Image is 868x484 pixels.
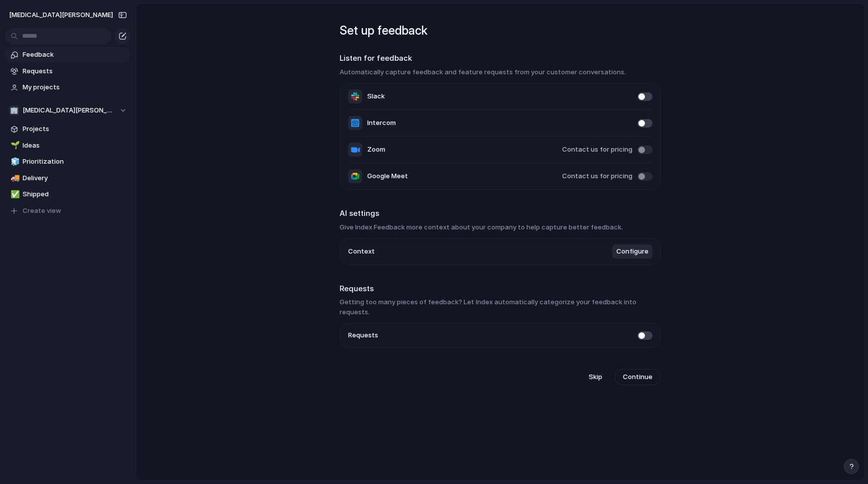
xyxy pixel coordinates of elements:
[367,91,385,101] span: Slack
[348,330,378,340] span: Requests
[11,172,18,184] div: 🚚
[23,50,127,60] span: Feedback
[367,118,396,128] span: Intercom
[562,145,632,155] span: Contact us for pricing
[5,203,131,218] button: Create view
[5,138,131,153] a: 🌱Ideas
[5,122,131,137] a: Projects
[340,53,661,64] h2: Listen for feedback
[340,67,661,77] h3: Automatically capture feedback and feature requests from your customer conversations.
[23,82,127,92] span: My projects
[5,64,131,79] a: Requests
[5,47,131,62] a: Feedback
[23,124,127,134] span: Projects
[9,10,113,20] span: [MEDICAL_DATA][PERSON_NAME]
[562,171,632,181] span: Contact us for pricing
[340,208,661,219] h2: AI settings
[616,247,648,257] span: Configure
[23,189,127,199] span: Shipped
[5,171,131,186] a: 🚚Delivery
[581,369,610,385] button: Skip
[23,105,115,115] span: [MEDICAL_DATA][PERSON_NAME]
[11,156,18,168] div: 🧊
[23,157,127,167] span: Prioritization
[5,103,131,118] button: 🏢[MEDICAL_DATA][PERSON_NAME]
[11,189,18,200] div: ✅
[5,80,131,95] a: My projects
[367,145,385,155] span: Zoom
[614,369,661,385] button: Continue
[23,141,127,151] span: Ideas
[340,283,661,295] h2: Requests
[23,206,61,216] span: Create view
[5,187,131,202] a: ✅Shipped
[9,157,19,167] button: 🧊
[9,105,19,115] div: 🏢
[589,372,602,382] span: Skip
[9,173,19,183] button: 🚚
[9,141,19,151] button: 🌱
[23,173,127,183] span: Delivery
[367,171,408,181] span: Google Meet
[5,154,131,169] a: 🧊Prioritization
[11,140,18,151] div: 🌱
[9,189,19,199] button: ✅
[5,7,131,23] button: [MEDICAL_DATA][PERSON_NAME]
[340,22,661,40] h1: Set up feedback
[612,245,653,259] button: Configure
[23,66,127,76] span: Requests
[623,372,653,382] span: Continue
[340,222,661,232] h3: Give Index Feedback more context about your company to help capture better feedback.
[340,297,661,317] h3: Getting too many pieces of feedback? Let Index automatically categorize your feedback into requests.
[348,247,375,257] span: Context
